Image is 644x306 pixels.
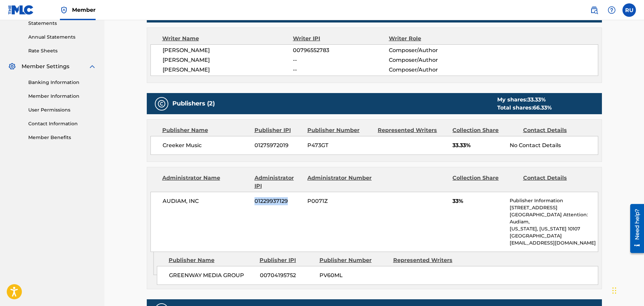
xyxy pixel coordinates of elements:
[608,6,616,14] img: help
[587,3,601,17] a: Public Search
[28,79,96,86] a: Banking Information
[22,62,69,71] span: Member Settings
[389,46,476,54] span: Composer/Author
[452,197,505,205] span: 33%
[523,126,588,134] div: Contact Details
[622,3,636,17] div: User Menu
[389,66,476,74] span: Composer/Author
[28,20,96,27] a: Statements
[169,256,255,264] div: Publisher Name
[452,126,518,134] div: Collection Share
[28,106,96,114] a: User Permissions
[452,174,518,190] div: Collection Share
[389,56,476,64] span: Composer/Author
[60,6,68,14] img: Top Rightsholder
[510,197,598,204] p: Publisher Information
[625,201,644,255] iframe: Resource Center
[162,35,293,43] div: Writer Name
[510,225,598,232] p: [US_STATE], [US_STATE] 10107
[307,197,373,205] span: P0071Z
[510,239,598,247] p: [EMAIL_ADDRESS][DOMAIN_NAME]
[528,96,546,103] span: 33.33 %
[293,66,388,74] span: --
[28,34,96,41] a: Annual Statements
[8,62,16,71] img: Member Settings
[510,232,598,239] p: [GEOGRAPHIC_DATA]
[72,6,96,14] span: Member
[163,46,293,54] span: [PERSON_NAME]
[163,197,250,205] span: AUDIAM, INC
[610,274,644,306] iframe: Chat Widget
[163,56,293,64] span: [PERSON_NAME]
[605,3,618,17] div: Help
[255,197,302,205] span: 01229937129
[260,256,314,264] div: Publisher IPI
[163,141,250,149] span: Creeker Music
[319,256,388,264] div: Publisher Number
[28,134,96,141] a: Member Benefits
[612,280,616,301] div: Drag
[293,46,388,54] span: 00796552783
[172,100,215,107] h5: Publishers (2)
[163,66,293,74] span: [PERSON_NAME]
[169,271,255,279] span: GREENWAY MEDIA GROUP
[510,204,598,225] p: [STREET_ADDRESS][GEOGRAPHIC_DATA] Attention: Audiam,
[497,96,552,104] div: My shares:
[307,141,373,149] span: P473GT
[510,141,598,149] div: No Contact Details
[255,141,302,149] span: 01275972019
[255,126,302,134] div: Publisher IPI
[293,35,389,43] div: Writer IPI
[255,174,302,190] div: Administrator IPI
[378,126,447,134] div: Represented Writers
[497,104,552,112] div: Total shares:
[307,126,373,134] div: Publisher Number
[8,5,34,15] img: MLC Logo
[88,62,96,71] img: expand
[293,56,388,64] span: --
[158,100,166,108] img: Publishers
[523,174,588,190] div: Contact Details
[162,126,249,134] div: Publisher Name
[590,6,598,14] img: search
[28,93,96,100] a: Member Information
[28,120,96,127] a: Contact Information
[393,256,462,264] div: Represented Writers
[162,174,249,190] div: Administrator Name
[533,104,552,111] span: 66.33 %
[307,174,373,190] div: Administrator Number
[28,47,96,54] a: Rate Sheets
[319,271,388,279] span: PV60ML
[452,141,505,149] span: 33.33%
[260,271,314,279] span: 00704195752
[389,35,476,43] div: Writer Role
